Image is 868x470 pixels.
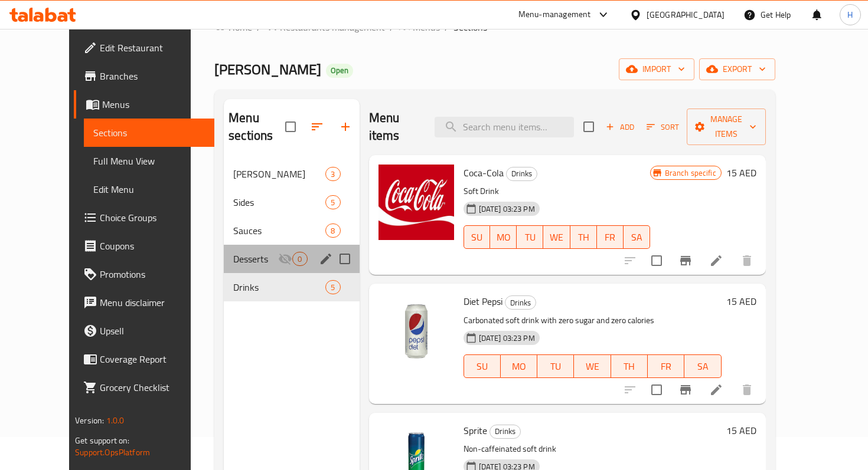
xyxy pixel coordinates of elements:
[84,175,214,203] a: Edit Menu
[100,352,204,366] span: Coverage Report
[224,155,359,306] nav: Menu sections
[847,8,853,21] span: H
[93,182,204,196] span: Edit Menu
[435,117,574,137] input: search
[224,160,359,188] div: [PERSON_NAME]3
[597,225,624,249] button: FR
[644,377,669,402] span: Select to update
[570,225,597,249] button: TH
[696,112,756,142] span: Manage items
[733,376,761,404] button: delete
[233,167,325,181] span: [PERSON_NAME]
[399,19,440,35] a: Menus
[602,229,619,246] span: FR
[464,164,504,182] span: Coca-Cola
[604,120,636,134] span: Add
[628,62,685,77] span: import
[100,69,204,83] span: Branches
[490,425,521,439] div: Drinks
[644,118,682,136] button: Sort
[102,97,204,111] span: Menus
[501,354,537,378] button: MO
[331,113,360,141] button: Add section
[709,254,723,268] a: Edit menu item
[93,154,204,168] span: Full Menu View
[464,422,487,439] span: Sprite
[652,358,680,375] span: FR
[464,184,650,199] p: Soft Drink
[74,288,214,317] a: Menu disclaimer
[257,20,261,34] li: /
[325,195,340,209] div: items
[303,113,331,141] span: Sort sections
[506,167,537,181] div: Drinks
[326,64,353,78] div: Open
[671,246,700,275] button: Branch-specific-item
[464,292,502,310] span: Diet Pepsi
[474,333,540,344] span: [DATE] 03:23 PM
[233,252,278,266] span: Desserts
[75,433,129,448] span: Get support on:
[639,118,687,136] span: Sort items
[726,422,756,439] h6: 15 AED
[224,273,359,301] div: Drinks5
[709,383,723,397] a: Edit menu item
[464,354,501,378] button: SU
[233,195,325,209] span: Sides
[647,8,725,21] div: [GEOGRAPHIC_DATA]
[100,295,204,310] span: Menu disclaimer
[74,62,214,90] a: Branches
[445,20,449,34] li: /
[224,188,359,216] div: Sides5
[733,246,761,275] button: delete
[378,293,454,369] img: Diet Pepsi
[326,282,340,293] span: 5
[74,345,214,373] a: Coverage Report
[229,109,285,144] h2: Menu sections
[490,425,520,438] span: Drinks
[537,354,574,378] button: TU
[74,34,214,62] a: Edit Restaurant
[106,413,125,428] span: 1.0.0
[278,252,292,266] svg: Inactive section
[628,229,645,246] span: SA
[326,65,353,75] span: Open
[518,8,591,22] div: Menu-management
[278,114,303,139] span: Select all sections
[325,224,340,238] div: items
[464,225,491,249] button: SU
[469,229,486,246] span: SU
[726,165,756,181] h6: 15 AED
[495,229,512,246] span: MO
[74,232,214,260] a: Coupons
[619,58,694,80] button: import
[521,229,539,246] span: TU
[644,248,669,273] span: Select to update
[548,229,565,246] span: WE
[687,109,766,145] button: Manage items
[507,167,537,180] span: Drinks
[325,167,340,181] div: items
[575,229,592,246] span: TH
[413,20,440,34] span: Menus
[648,354,684,378] button: FR
[616,358,643,375] span: TH
[100,267,204,281] span: Promotions
[505,295,536,310] div: Drinks
[369,109,420,144] h2: Menu items
[233,224,325,238] span: Sauces
[543,225,570,249] button: WE
[684,354,721,378] button: SA
[75,445,150,460] a: Support.OpsPlatform
[224,245,359,273] div: Desserts0edit
[505,296,536,310] span: Drinks
[214,56,321,83] span: [PERSON_NAME]
[505,358,533,375] span: MO
[84,147,214,175] a: Full Menu View
[660,167,721,179] span: Branch specific
[233,167,325,181] div: Mac Mingles
[611,354,648,378] button: TH
[490,225,517,249] button: MO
